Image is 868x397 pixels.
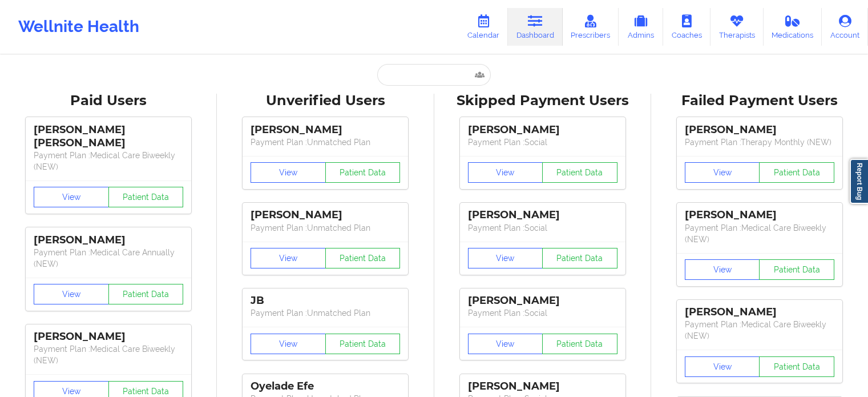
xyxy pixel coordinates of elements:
p: Payment Plan : Unmatched Plan [251,137,400,148]
a: Report Bug [850,159,868,204]
div: [PERSON_NAME] [468,380,617,393]
div: [PERSON_NAME] [685,123,834,137]
p: Payment Plan : Medical Care Biweekly (NEW) [685,222,834,245]
p: Payment Plan : Therapy Monthly (NEW) [685,137,834,148]
button: Patient Data [542,248,617,268]
button: Patient Data [325,248,401,268]
a: Dashboard [508,8,563,46]
button: View [468,162,543,183]
div: [PERSON_NAME] [34,234,183,247]
div: Skipped Payment Users [442,92,643,110]
button: View [685,259,760,280]
button: View [685,356,760,377]
div: [PERSON_NAME] [251,123,400,137]
p: Payment Plan : Unmatched Plan [251,307,400,319]
p: Payment Plan : Unmatched Plan [251,222,400,234]
div: Unverified Users [225,92,426,110]
button: View [34,284,109,304]
button: View [251,162,326,183]
button: View [251,248,326,268]
a: Coaches [663,8,710,46]
p: Payment Plan : Social [468,222,617,234]
div: JB [251,294,400,307]
div: [PERSON_NAME] [468,208,617,222]
div: Oyelade Efe [251,380,400,393]
p: Payment Plan : Medical Care Biweekly (NEW) [34,343,183,366]
a: Calendar [459,8,508,46]
a: Admins [619,8,663,46]
div: [PERSON_NAME] [685,306,834,319]
button: View [251,334,326,354]
a: Prescribers [563,8,619,46]
p: Payment Plan : Medical Care Biweekly (NEW) [685,319,834,342]
a: Account [822,8,868,46]
div: [PERSON_NAME] [34,330,183,343]
button: Patient Data [759,162,834,183]
div: [PERSON_NAME] [468,123,617,137]
button: Patient Data [759,356,834,377]
button: View [468,334,543,354]
button: Patient Data [325,334,401,354]
button: Patient Data [108,187,184,207]
button: View [685,162,760,183]
button: Patient Data [325,162,401,183]
div: Paid Users [8,92,209,110]
a: Medications [764,8,822,46]
button: Patient Data [542,162,617,183]
div: [PERSON_NAME] [685,208,834,222]
button: View [468,248,543,268]
div: [PERSON_NAME] [251,208,400,222]
div: [PERSON_NAME] [468,294,617,307]
button: View [34,187,109,207]
button: Patient Data [759,259,834,280]
div: [PERSON_NAME] [PERSON_NAME] [34,123,183,150]
button: Patient Data [108,284,184,304]
div: Failed Payment Users [659,92,860,110]
p: Payment Plan : Medical Care Annually (NEW) [34,247,183,270]
button: Patient Data [542,334,617,354]
p: Payment Plan : Social [468,307,617,319]
a: Therapists [710,8,764,46]
p: Payment Plan : Medical Care Biweekly (NEW) [34,150,183,173]
p: Payment Plan : Social [468,137,617,148]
